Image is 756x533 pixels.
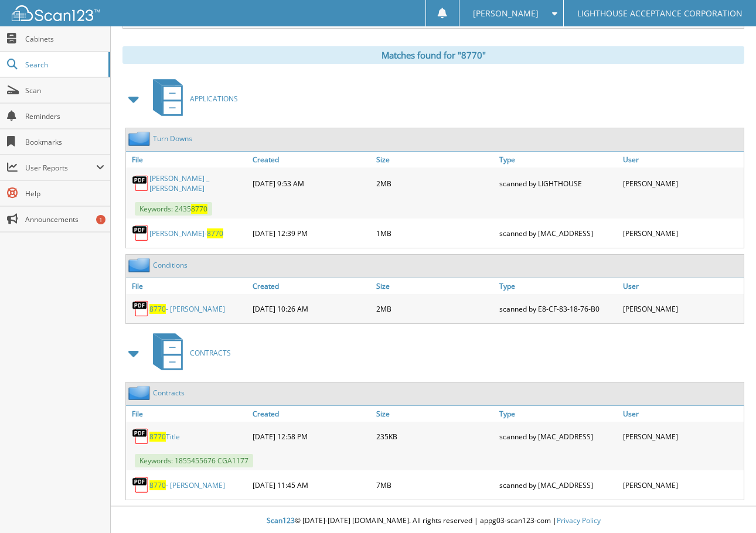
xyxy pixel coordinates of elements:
span: [PERSON_NAME] [473,10,539,17]
a: 8770- [PERSON_NAME] [149,480,225,490]
a: Privacy Policy [557,515,601,525]
span: LIGHTHOUSE ACCEPTANCE CORPORATION [577,10,743,17]
div: scanned by LIGHTHOUSE [496,170,620,196]
img: PDF.png [132,476,149,494]
img: PDF.png [132,224,149,242]
div: [DATE] 10:26 AM [250,297,373,320]
a: Type [496,278,620,294]
span: 8770 [149,432,166,442]
div: [PERSON_NAME] [620,473,744,497]
img: folder2.png [128,131,153,146]
a: User [620,406,744,422]
a: Size [373,406,497,422]
a: Created [250,278,373,294]
span: Keywords: 1855455676 CGA1177 [135,454,253,467]
span: 8770 [149,304,166,314]
span: Keywords: 2435 [135,202,212,216]
a: Conditions [153,260,188,270]
a: File [126,278,250,294]
span: Reminders [25,111,104,121]
div: scanned by [MAC_ADDRESS] [496,425,620,448]
div: 1MB [373,221,497,245]
a: Type [496,152,620,168]
span: APPLICATIONS [190,94,238,104]
div: scanned by E8-CF-83-18-76-B0 [496,297,620,320]
a: Size [373,278,497,294]
a: [PERSON_NAME] _ [PERSON_NAME] [149,173,247,193]
div: [DATE] 11:45 AM [250,473,373,497]
div: 7MB [373,473,497,497]
a: CONTRACTS [146,330,231,376]
a: User [620,152,744,168]
a: Size [373,152,497,168]
a: File [126,152,250,168]
span: Search [25,60,103,70]
span: Help [25,189,104,199]
a: [PERSON_NAME]-8770 [149,228,223,238]
div: 2MB [373,170,497,196]
span: Scan [25,86,104,95]
span: Scan123 [267,515,295,525]
div: [DATE] 9:53 AM [250,170,373,196]
div: 235KB [373,425,497,448]
span: 8770 [191,204,207,214]
div: 1 [96,215,105,224]
span: 8770 [149,480,166,490]
a: Turn Downs [153,134,192,143]
div: [DATE] 12:58 PM [250,425,373,448]
span: Bookmarks [25,137,104,147]
img: scan123-logo-white.svg [12,5,100,21]
a: Created [250,406,373,422]
span: 8770 [207,228,223,238]
img: folder2.png [128,385,153,400]
img: PDF.png [132,300,149,317]
a: Created [250,152,373,168]
a: 8770Title [149,432,180,442]
div: [PERSON_NAME] [620,297,744,320]
div: 2MB [373,297,497,320]
a: User [620,278,744,294]
span: User Reports [25,163,96,173]
img: folder2.png [128,258,153,272]
a: File [126,406,250,422]
a: APPLICATIONS [146,76,238,122]
div: [DATE] 12:39 PM [250,221,373,245]
a: Contracts [153,388,185,398]
div: Matches found for "8770" [122,46,744,64]
a: Type [496,406,620,422]
img: PDF.png [132,428,149,445]
span: CONTRACTS [190,348,231,358]
div: [PERSON_NAME] [620,170,744,196]
a: 8770- [PERSON_NAME] [149,304,225,314]
span: Announcements [25,214,104,224]
div: scanned by [MAC_ADDRESS] [496,473,620,497]
span: Cabinets [25,34,104,44]
div: [PERSON_NAME] [620,425,744,448]
div: scanned by [MAC_ADDRESS] [496,221,620,245]
img: PDF.png [132,175,149,192]
div: [PERSON_NAME] [620,221,744,245]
